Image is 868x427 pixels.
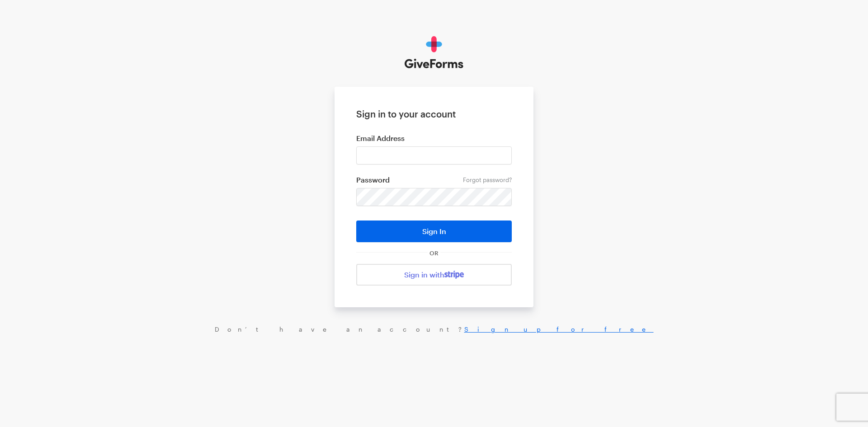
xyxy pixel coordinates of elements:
label: Email Address [356,134,512,143]
button: Sign In [356,221,512,242]
label: Password [356,175,512,184]
a: Sign in with [356,264,512,286]
img: stripe-07469f1003232ad58a8838275b02f7af1ac9ba95304e10fa954b414cd571f63b.svg [444,271,464,279]
a: Sign up for free [464,325,654,333]
h1: Sign in to your account [356,108,512,119]
a: Forgot password? [463,176,512,183]
span: OR [428,249,440,257]
img: GiveForms [405,36,464,69]
div: Don’t have an account? [9,325,859,333]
